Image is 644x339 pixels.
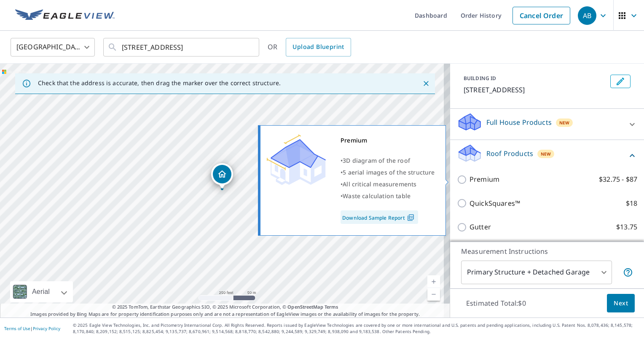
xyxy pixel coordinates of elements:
p: $13.75 [616,222,637,232]
span: Upload Blueprint [292,42,344,52]
p: Gutter [470,222,491,232]
div: Dropped pin, building 1, Residential property, 103 N Eldorado St San Mateo, CA 94401 [211,163,233,189]
p: | [4,326,60,331]
p: Check that the address is accurate, then drag the marker over the correct structure. [38,79,281,87]
div: • [341,155,435,167]
a: Upload Blueprint [286,38,351,56]
button: Edit building 1 [610,75,631,88]
img: EV Logo [15,9,115,22]
p: $18 [626,198,637,209]
button: Next [607,294,635,313]
span: Next [614,298,628,309]
p: Roof Products [486,148,533,159]
a: Terms of Use [4,326,30,331]
div: Aerial [30,281,52,302]
p: © 2025 Eagle View Technologies, Inc. and Pictometry International Corp. All Rights Reserved. Repo... [73,322,640,335]
div: Roof ProductsNew [457,143,637,167]
a: Download Sample Report [341,210,418,224]
span: 3D diagram of the roof [343,156,410,164]
p: Full House Products [486,117,552,127]
p: Estimated Total: $0 [459,294,533,312]
a: Cancel Order [513,7,570,24]
div: Primary Structure + Detached Garage [461,261,612,284]
div: OR [268,38,351,56]
a: Current Level 17, Zoom In [427,275,440,288]
div: • [341,178,435,190]
img: Premium [267,135,326,185]
input: Search by address or latitude-longitude [122,35,242,59]
p: [STREET_ADDRESS] [464,85,607,95]
span: Your report will include the primary structure and a detached garage if one exists. [623,267,633,277]
div: Full House ProductsNew [457,112,637,136]
span: Waste calculation table [343,192,411,200]
span: All critical measurements [343,180,416,188]
a: Current Level 17, Zoom Out [427,288,440,301]
img: Pdf Icon [405,214,416,221]
span: 5 aerial images of the structure [343,168,435,176]
div: Aerial [10,281,73,302]
a: OpenStreetMap [287,304,323,310]
span: New [541,151,551,157]
a: Terms [325,304,338,310]
div: Premium [341,135,435,146]
p: Premium [470,174,499,185]
div: [GEOGRAPHIC_DATA] [11,35,95,59]
p: $32.75 - $87 [599,174,637,185]
p: QuickSquares™ [470,198,520,209]
a: Privacy Policy [33,326,60,331]
span: New [559,119,570,126]
span: © 2025 TomTom, Earthstar Geographics SIO, © 2025 Microsoft Corporation, © [112,304,338,311]
button: Close [421,78,432,89]
p: Measurement Instructions [461,246,633,256]
div: • [341,167,435,178]
div: • [341,190,435,202]
p: BUILDING ID [464,75,496,82]
div: AB [578,6,596,25]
